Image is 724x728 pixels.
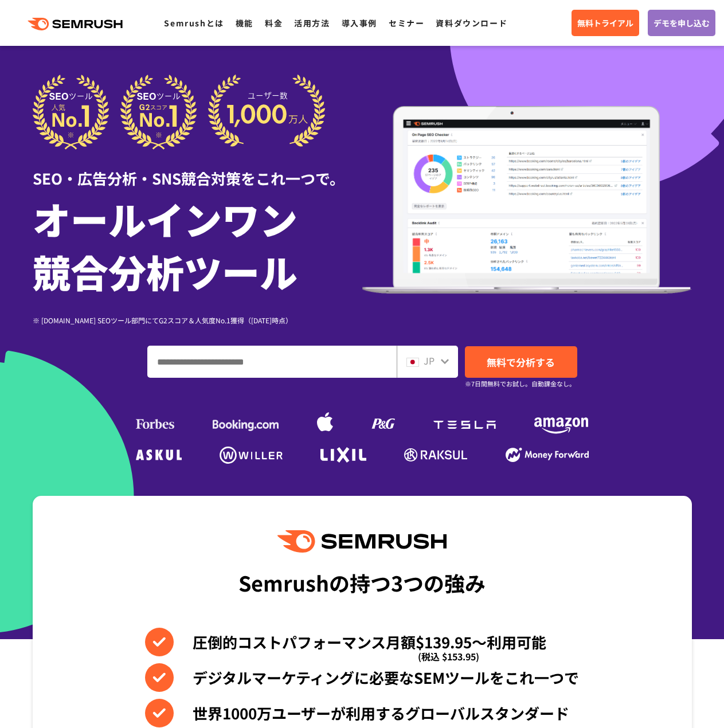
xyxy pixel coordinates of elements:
[653,17,710,29] span: デモを申し込む
[145,663,579,692] li: デジタルマーケティングに必要なSEMツールをこれ一つで
[33,150,362,189] div: SEO・広告分析・SNS競合対策をこれ一つで。
[33,192,362,298] h1: オールインワン 競合分析ツール
[487,355,555,369] span: 無料で分析する
[265,17,283,29] a: 料金
[277,530,446,553] img: Semrush
[33,315,362,326] div: ※ [DOMAIN_NAME] SEOツール部門にてG2スコア＆人気度No.1獲得（[DATE]時点）
[238,561,486,604] div: Semrushの持つ3つの強み
[648,10,715,36] a: デモを申し込む
[164,17,224,29] a: Semrushとは
[572,10,639,36] a: 無料トライアル
[236,17,253,29] a: 機能
[148,346,396,377] input: ドメイン、キーワードまたはURLを入力してください
[389,17,424,29] a: セミナー
[145,628,579,656] li: 圧倒的コストパフォーマンス月額$139.95〜利用可能
[465,346,577,378] a: 無料で分析する
[418,642,479,671] span: (税込 $153.95)
[577,17,633,29] span: 無料トライアル
[436,17,507,29] a: 資料ダウンロード
[145,699,579,727] li: 世界1000万ユーザーが利用するグローバルスタンダード
[294,17,330,29] a: 活用方法
[465,378,576,389] small: ※7日間無料でお試し。自動課金なし。
[424,354,435,367] span: JP
[342,17,377,29] a: 導入事例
